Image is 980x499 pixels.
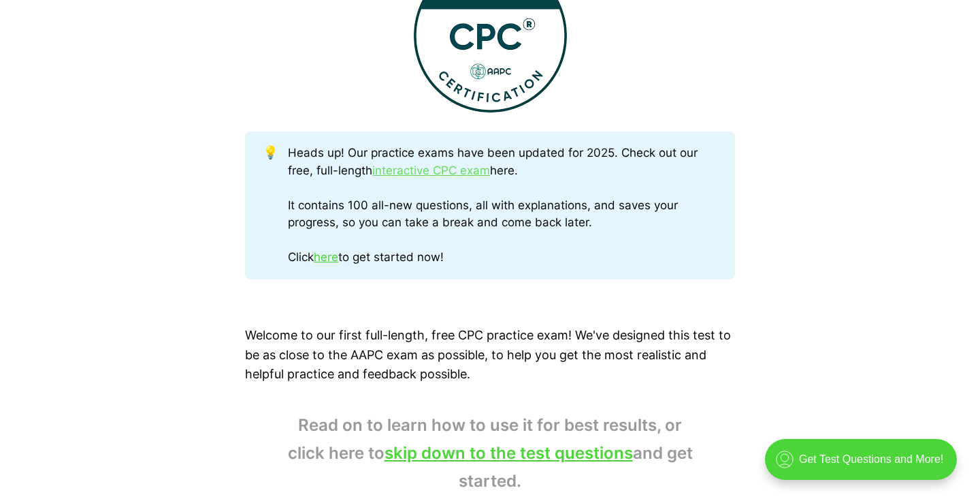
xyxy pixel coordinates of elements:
[288,145,717,267] div: Heads up! Our practice exams have been updated for 2025. Check out our free, full-length here. It...
[385,443,633,463] a: skip down to the test questions
[314,250,338,264] a: here
[263,145,289,267] div: 💡
[372,164,490,177] a: interactive CPC exam
[245,326,735,384] p: Welcome to our first full-length, free CPC practice exam! We've designed this test to be as close...
[753,432,980,499] iframe: portal-trigger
